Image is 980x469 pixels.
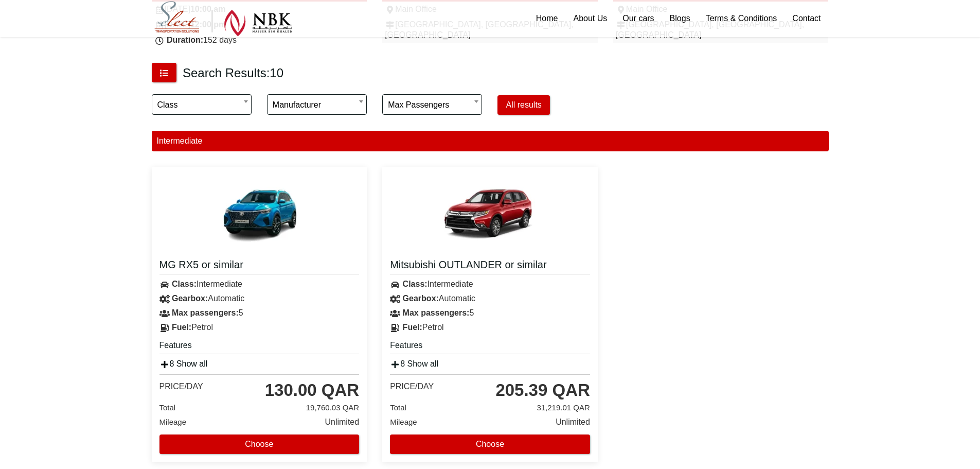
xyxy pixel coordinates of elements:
[325,415,359,429] span: Unlimited
[537,401,590,415] span: 31,219.01 QAR
[388,95,476,115] span: Max passengers
[390,258,590,274] a: Mitsubishi OUTLANDER or similar
[198,175,321,252] img: MG RX5 or similar
[270,66,283,80] span: 10
[306,401,359,415] span: 19,760.03 QAR
[159,359,208,368] a: 8 Show all
[403,308,470,317] strong: Max passengers:
[390,435,590,454] button: Choose
[152,277,367,291] div: Intermediate
[159,340,360,354] h5: Features
[382,306,598,320] div: 5
[172,323,191,332] strong: Fuel:
[403,294,439,303] strong: Gearbox:
[159,435,360,454] button: Choose
[154,35,365,45] div: 152 days
[273,95,361,115] span: Manufacturer
[183,65,283,81] h3: Search Results:
[382,291,598,306] div: Automatic
[403,280,427,288] strong: Class:
[497,95,549,115] button: All results
[428,175,551,252] img: Mitsubishi OUTLANDER or similar
[556,415,590,429] span: Unlimited
[172,308,239,317] strong: Max passengers:
[172,280,197,288] strong: Class:
[403,323,422,332] strong: Fuel:
[390,340,590,354] h5: Features
[152,306,367,320] div: 5
[159,403,176,412] span: Total
[390,418,417,426] span: Mileage
[172,294,208,303] strong: Gearbox:
[167,36,203,44] strong: Duration:
[265,380,359,401] div: 130.00 QAR
[152,131,829,151] div: Intermediate
[159,418,187,426] span: Mileage
[495,380,590,401] div: 205.39 QAR
[152,291,367,306] div: Automatic
[157,95,246,115] span: Class
[267,94,367,115] span: Manufacturer
[390,403,406,412] span: Total
[390,359,438,368] a: 8 Show all
[390,381,434,392] div: Price/day
[382,320,598,335] div: Petrol
[152,94,252,115] span: Class
[154,1,292,37] img: Select Rent a Car
[152,320,367,335] div: Petrol
[159,258,360,274] a: MG RX5 or similar
[159,381,203,392] div: Price/day
[382,277,598,291] div: Intermediate
[382,94,482,115] span: Max passengers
